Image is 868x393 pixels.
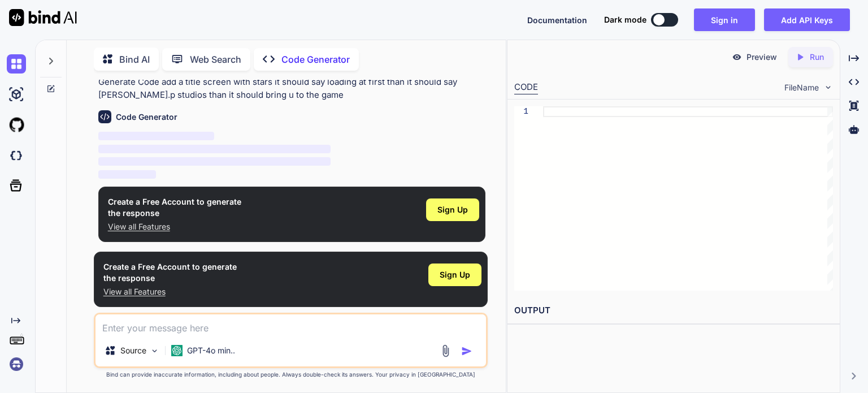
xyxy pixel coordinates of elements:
[439,344,452,357] img: attachment
[120,345,146,356] p: Source
[7,115,26,135] img: githubLight
[507,297,840,324] h2: OUTPUT
[116,111,177,123] h6: Code Generator
[694,8,755,31] button: Sign in
[604,14,646,25] span: Dark mode
[119,53,150,66] p: Bind AI
[190,53,241,66] p: Web Search
[9,9,77,26] img: Bind AI
[7,146,26,165] img: darkCloudIdeIcon
[440,269,470,280] span: Sign Up
[103,286,237,297] p: View all Features
[764,8,850,31] button: Add API Keys
[171,345,183,356] img: GPT-4o mini
[784,82,819,93] span: FileName
[187,345,235,356] p: GPT-4o min..
[7,85,26,104] img: ai-studio
[98,132,215,140] span: ‌
[108,196,241,219] h1: Create a Free Account to generate the response
[103,261,237,284] h1: Create a Free Account to generate the response
[747,51,777,63] p: Preview
[823,83,833,92] img: chevron down
[98,170,157,179] span: ‌
[732,52,742,62] img: preview
[7,54,26,74] img: chat
[94,370,488,379] p: Bind can provide inaccurate information, including about people. Always double-check its answers....
[98,145,331,153] span: ‌
[514,106,528,117] div: 1
[281,53,350,66] p: Code Generator
[150,346,159,356] img: Pick Models
[98,76,485,101] p: Generate Code add a title screen with stars it should say loading at first than it should say [PE...
[7,355,26,374] img: signin
[98,157,331,166] span: ‌
[514,81,538,94] div: CODE
[108,221,241,232] p: View all Features
[810,51,824,63] p: Run
[437,204,468,215] span: Sign Up
[461,346,472,357] img: icon
[527,14,587,26] button: Documentation
[527,15,587,25] span: Documentation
